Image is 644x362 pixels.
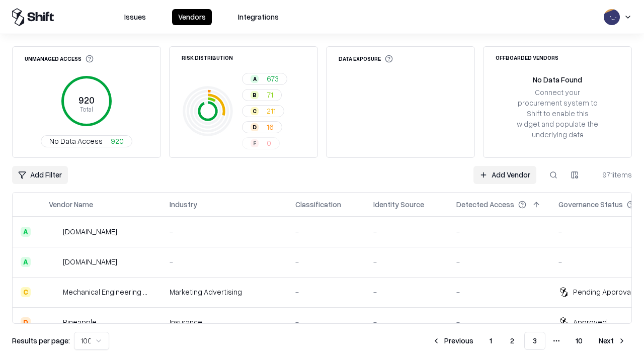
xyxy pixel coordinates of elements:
div: Governance Status [558,199,623,210]
div: - [295,317,357,327]
span: 16 [267,122,274,132]
div: Mechanical Engineering World [63,287,153,297]
div: C [251,107,259,115]
div: Pineapple [63,317,97,327]
div: Risk Distribution [182,55,233,60]
div: A [21,227,31,237]
button: 1 [481,332,500,350]
div: - [456,256,542,267]
button: Integrations [232,9,285,25]
div: - [456,317,542,327]
div: Identity Source [373,199,424,210]
span: 71 [267,89,273,100]
button: 2 [502,332,522,350]
div: 971 items [592,169,632,180]
img: automat-it.com [49,227,59,237]
div: - [373,256,440,267]
button: A673 [242,73,287,85]
div: Insurance [170,317,279,327]
button: Vendors [172,9,212,25]
div: - [295,256,357,267]
div: - [170,226,279,237]
div: Unmanaged Access [25,55,94,63]
button: Add Filter [12,166,68,184]
span: 211 [267,106,276,116]
button: B71 [242,89,282,101]
div: Pending Approval [573,287,632,297]
div: No Data Found [533,74,582,85]
div: - [295,287,357,297]
div: Industry [170,199,197,210]
div: Offboarded Vendors [496,55,558,60]
img: madisonlogic.com [49,257,59,267]
div: D [251,123,259,131]
button: Previous [426,332,479,350]
div: - [456,226,542,237]
nav: pagination [426,332,632,350]
div: - [373,226,440,237]
button: D16 [242,121,282,133]
div: A [21,257,31,267]
div: - [456,287,542,297]
tspan: Total [80,105,93,113]
div: Detected Access [456,199,514,210]
button: 10 [568,332,591,350]
span: 920 [111,136,124,146]
div: - [373,287,440,297]
button: 3 [524,332,545,350]
div: C [21,287,31,297]
div: - [295,226,357,237]
img: Pineapple [49,317,59,327]
div: Vendor Name [49,199,93,210]
div: - [373,317,440,327]
button: No Data Access920 [41,135,132,147]
div: A [251,75,259,83]
div: Classification [295,199,341,210]
div: Connect your procurement system to Shift to enable this widget and populate the underlying data [516,87,599,140]
a: Add Vendor [473,166,536,184]
p: Results per page: [12,335,70,346]
div: Data Exposure [339,55,393,63]
div: B [251,91,259,99]
button: Next [593,332,632,350]
img: Mechanical Engineering World [49,287,59,297]
span: No Data Access [49,136,103,146]
div: Approved [573,317,607,327]
div: Marketing Advertising [170,287,279,297]
div: [DOMAIN_NAME] [63,226,117,237]
button: Issues [118,9,152,25]
div: [DOMAIN_NAME] [63,256,117,267]
button: C211 [242,105,284,117]
tspan: 920 [78,95,95,106]
div: D [21,317,31,327]
span: 673 [267,73,279,84]
div: - [170,256,279,267]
